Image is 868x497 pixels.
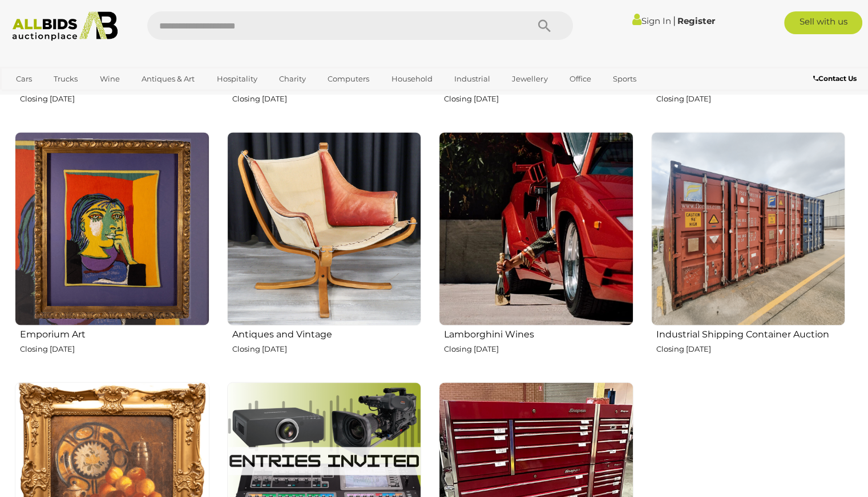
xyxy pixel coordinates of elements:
[656,327,846,340] h2: Industrial Shipping Container Auction
[651,132,846,326] img: Industrial Shipping Container Auction
[272,70,313,88] a: Charity
[605,70,644,88] a: Sports
[134,70,202,88] a: Antiques & Art
[20,343,209,356] p: Closing [DATE]
[227,132,422,326] img: Antiques and Vintage
[656,92,846,105] p: Closing [DATE]
[447,70,498,88] a: Industrial
[813,72,859,85] a: Contact Us
[6,11,124,41] img: Allbids.com.au
[384,70,440,88] a: Household
[92,70,127,88] a: Wine
[784,11,862,34] a: Sell with us
[46,70,85,88] a: Trucks
[562,70,599,88] a: Office
[516,11,573,40] button: Search
[20,327,209,340] h2: Emporium Art
[438,131,633,373] a: Lamborghini Wines Closing [DATE]
[439,132,633,326] img: Lamborghini Wines
[444,343,633,356] p: Closing [DATE]
[672,14,675,27] span: |
[209,70,265,88] a: Hospitality
[677,15,714,26] a: Register
[232,327,422,340] h2: Antiques and Vintage
[14,131,209,373] a: Emporium Art Closing [DATE]
[20,92,209,105] p: Closing [DATE]
[444,327,633,340] h2: Lamborghini Wines
[227,131,422,373] a: Antiques and Vintage Closing [DATE]
[9,70,39,88] a: Cars
[320,70,377,88] a: Computers
[504,70,555,88] a: Jewellery
[15,132,209,326] img: Emporium Art
[232,92,422,105] p: Closing [DATE]
[813,74,857,83] b: Contact Us
[232,343,422,356] p: Closing [DATE]
[444,92,633,105] p: Closing [DATE]
[651,131,846,373] a: Industrial Shipping Container Auction Closing [DATE]
[632,15,671,26] a: Sign In
[9,88,104,107] a: [GEOGRAPHIC_DATA]
[656,343,846,356] p: Closing [DATE]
